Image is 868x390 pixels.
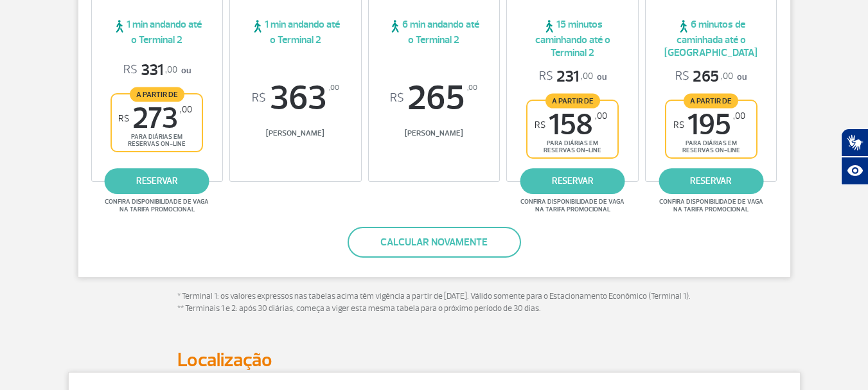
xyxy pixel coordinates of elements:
sup: R$ [535,120,545,130]
sup: ,00 [733,111,745,121]
span: A partir de [545,93,600,108]
span: para diárias em reservas on-line [123,133,191,148]
span: A partir de [684,93,738,108]
sup: R$ [118,113,129,124]
span: 273 [118,104,192,133]
button: Abrir recursos assistivos. [841,157,868,185]
sup: R$ [252,91,266,105]
span: 15 minutos caminhando até o Terminal 2 [510,18,635,59]
span: Confira disponibilidade de vaga na tarifa promocional [518,198,626,213]
sup: ,00 [329,81,339,95]
span: 6 minutos de caminhada até o [GEOGRAPHIC_DATA] [649,18,774,59]
span: [PERSON_NAME] [372,129,497,138]
span: 1 min andando até o Terminal 2 [233,18,358,46]
sup: R$ [673,120,684,130]
span: 6 min andando até o Terminal 2 [372,18,497,46]
span: 158 [535,111,607,139]
span: A partir de [130,87,184,102]
button: Calcular novamente [348,227,521,258]
p: ou [675,67,747,87]
span: 195 [673,111,745,139]
sup: R$ [390,91,404,105]
span: 231 [539,67,593,87]
span: para diárias em reservas on-line [538,139,607,154]
div: Plugin de acessibilidade da Hand Talk. [841,129,868,185]
span: 331 [123,60,177,80]
h2: Localização [177,348,691,372]
button: Abrir tradutor de língua de sinais. [841,129,868,157]
span: Confira disponibilidade de vaga na tarifa promocional [657,198,765,213]
sup: ,00 [467,81,477,95]
span: 1 min andando até o Terminal 2 [95,18,220,46]
span: 265 [372,81,497,116]
sup: ,00 [180,104,192,115]
a: reservar [520,168,625,194]
p: ou [539,67,607,87]
span: para diárias em reservas on-line [677,139,745,154]
sup: ,00 [595,111,607,121]
p: ou [123,60,191,80]
a: reservar [105,168,209,194]
span: 363 [233,81,358,116]
p: * Terminal 1: os valores expressos nas tabelas acima têm vigência a partir de [DATE]. Válido some... [177,290,691,315]
span: [PERSON_NAME] [233,129,358,138]
a: reservar [659,168,763,194]
span: Confira disponibilidade de vaga na tarifa promocional [103,198,211,213]
span: 265 [675,67,733,87]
